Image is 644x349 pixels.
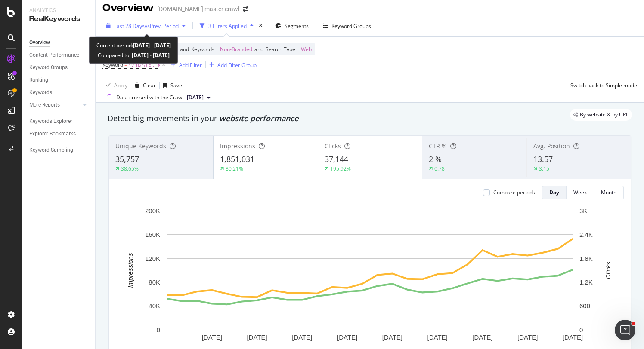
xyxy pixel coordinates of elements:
[29,129,89,138] a: Explorer Bookmarks
[382,334,402,341] text: [DATE]
[179,61,202,69] div: Add Filter
[472,334,492,341] text: [DATE]
[149,279,160,286] text: 80K
[429,142,447,150] span: CTR %
[285,22,309,30] span: Segments
[29,88,89,97] a: Keywords
[157,5,239,13] div: [DOMAIN_NAME] master crawl
[533,142,570,150] span: Avg. Position
[330,165,351,172] div: 195.92%
[434,165,445,172] div: 0.78
[115,142,166,150] span: Unique Keywords
[533,154,553,164] span: 13.57
[567,78,637,92] button: Switch back to Simple mode
[570,109,632,121] div: legacy label
[301,43,312,55] span: Web
[615,320,635,340] iframe: Intercom live chat
[191,46,214,53] span: Keywords
[102,19,189,33] button: Last 28 DaysvsPrev. Period
[429,154,442,164] span: 2 %
[580,112,629,117] span: By website & by URL
[579,255,593,262] text: 1.8K
[319,19,375,33] button: Keyword Groups
[579,326,583,334] text: 0
[29,14,88,24] div: RealKeywords
[29,51,89,60] a: Content Performance
[257,21,264,30] div: times
[170,82,182,89] div: Save
[220,142,255,150] span: Impressions
[202,334,222,341] text: [DATE]
[570,82,637,89] div: Switch back to Simple mode
[29,7,88,14] div: Analytics
[216,46,219,53] span: =
[145,255,160,262] text: 120K
[160,78,182,92] button: Save
[149,302,160,309] text: 40K
[493,189,535,196] div: Compare periods
[337,334,357,341] text: [DATE]
[157,326,160,334] text: 0
[542,186,567,199] button: Day
[243,6,248,12] div: arrow-right-arrow-left
[573,189,587,196] div: Week
[29,76,48,85] div: Ranking
[29,146,73,155] div: Keyword Sampling
[325,142,341,150] span: Clicks
[96,40,171,50] div: Current period:
[29,38,89,47] a: Overview
[114,22,145,30] span: Last 28 Days
[325,154,348,164] span: 37,144
[331,22,371,30] div: Keyword Groups
[130,52,170,59] b: [DATE] - [DATE]
[272,19,312,33] button: Segments
[254,46,263,53] span: and
[563,334,583,341] text: [DATE]
[98,50,170,60] div: Compared to:
[145,207,160,214] text: 200K
[29,117,72,126] div: Keywords Explorer
[121,165,139,172] div: 38.65%
[549,189,559,196] div: Day
[29,101,80,110] a: More Reports
[29,88,52,97] div: Keywords
[187,94,204,101] span: 2025 Aug. 11th
[517,334,538,341] text: [DATE]
[579,231,593,238] text: 2.4K
[124,61,127,68] span: =
[143,82,156,89] div: Clear
[29,146,89,155] a: Keyword Sampling
[167,60,202,70] button: Add Filter
[29,63,89,72] a: Keyword Groups
[604,261,612,279] text: Clicks
[102,61,123,68] span: Keyword
[133,42,171,49] b: [DATE] - [DATE]
[29,51,79,60] div: Content Performance
[427,334,448,341] text: [DATE]
[114,82,127,89] div: Apply
[594,186,624,199] button: Month
[29,129,76,138] div: Explorer Bookmarks
[208,22,247,30] div: 3 Filters Applied
[116,94,183,101] div: Data crossed with the Crawl
[601,189,616,196] div: Month
[29,63,68,72] div: Keyword Groups
[127,253,134,288] text: Impressions
[567,186,594,199] button: Week
[579,207,587,214] text: 3K
[145,231,160,238] text: 160K
[579,302,590,309] text: 600
[217,61,257,69] div: Add Filter Group
[29,76,89,85] a: Ranking
[129,59,160,71] span: ^.*[DATE].*$
[29,117,89,126] a: Keywords Explorer
[131,78,156,92] button: Clear
[247,334,267,341] text: [DATE]
[115,154,139,164] span: 35,757
[297,46,300,53] span: =
[29,38,50,47] div: Overview
[183,92,214,103] button: [DATE]
[102,1,154,15] div: Overview
[539,165,549,172] div: 3.15
[29,101,60,110] div: More Reports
